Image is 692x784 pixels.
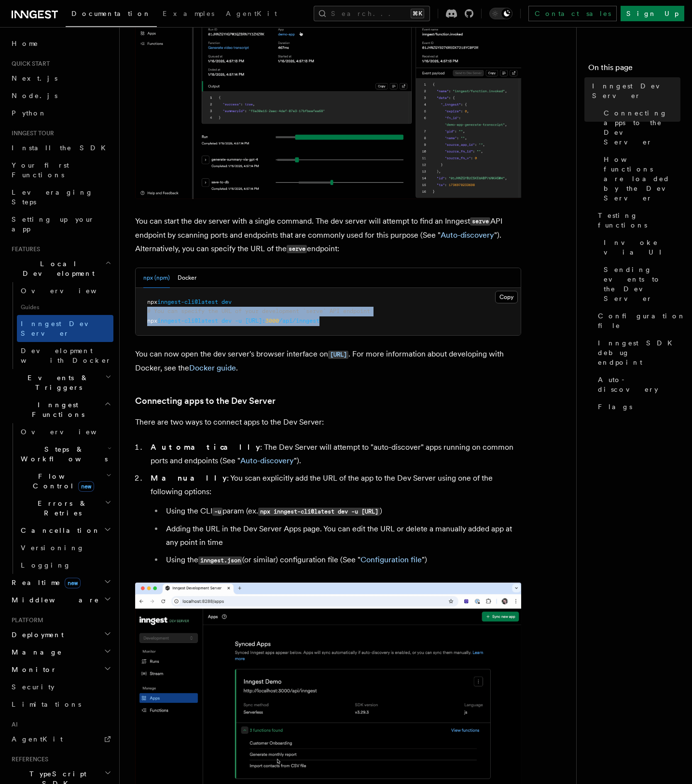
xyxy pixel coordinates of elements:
a: Auto-discovery [240,456,294,465]
span: Inngest Functions [8,400,104,419]
strong: Manually [151,473,227,483]
span: Limitations [12,700,81,708]
strong: Automatically [151,442,260,452]
span: new [65,578,81,588]
span: Monitor [8,665,57,674]
span: AI [8,721,18,728]
li: Using the (or similar) configuration file (See " ") [163,553,521,567]
code: serve [470,217,490,226]
a: Install the SDK [8,139,113,157]
span: dev [221,299,232,305]
a: Inngest Dev Server [17,315,113,342]
span: Inngest tour [8,129,54,137]
a: Inngest Dev Server [588,77,680,104]
span: Auto-discovery [598,375,680,394]
a: Contact sales [528,6,617,21]
button: Monitor [8,661,113,678]
span: Invoke via UI [604,238,680,257]
span: Manage [8,647,62,657]
span: Platform [8,616,43,624]
span: Logging [21,561,71,569]
button: Toggle dark mode [489,8,512,19]
a: Leveraging Steps [8,184,113,211]
span: Node.js [12,92,57,100]
a: Next.js [8,70,113,87]
a: Logging [17,556,113,574]
span: Events & Triggers [8,373,105,392]
a: Overview [17,423,113,441]
a: [URL] [328,349,348,358]
span: Connecting apps to the Dev Server [604,108,680,147]
span: AgentKit [12,735,63,743]
span: Install the SDK [12,144,111,152]
button: Copy [495,291,518,303]
a: Auto-discovery [441,230,494,240]
a: Python [8,104,113,122]
span: Errors & Retries [17,499,105,518]
span: References [8,755,48,763]
p: You can start the dev server with a single command. The dev server will attempt to find an Innges... [135,214,521,256]
span: Sending events to the Dev Server [604,265,680,303]
span: How functions are loaded by the Dev Server [604,155,680,203]
button: npx (npm) [143,268,170,288]
a: Configuration file [594,307,680,334]
code: [URL] [328,351,348,359]
span: npx [147,299,157,305]
span: Documentation [71,10,151,17]
a: Versioning [17,539,113,556]
a: Examples [157,3,220,26]
span: Realtime [8,578,81,587]
kbd: ⌘K [411,9,424,18]
div: Inngest Functions [8,423,113,574]
a: Setting up your app [8,211,113,238]
code: -u [212,508,222,516]
button: Inngest Functions [8,396,113,423]
a: Sign Up [621,6,684,21]
a: Your first Functions [8,157,113,184]
a: Inngest SDK debug endpoint [594,334,680,371]
code: inngest.json [198,556,242,565]
span: Inngest SDK debug endpoint [598,338,680,367]
span: Setting up your app [12,215,95,233]
span: Overview [21,428,120,436]
button: Deployment [8,626,113,643]
span: Deployment [8,630,64,640]
button: Steps & Workflows [17,441,113,468]
code: serve [287,245,307,253]
button: Errors & Retries [17,495,113,522]
button: Middleware [8,591,113,609]
button: Events & Triggers [8,369,113,396]
span: AgentKit [226,10,277,17]
span: Local Development [8,259,105,278]
span: Steps & Workflows [17,444,108,464]
a: How functions are loaded by the Dev Server [600,151,680,207]
span: Configuration file [598,311,686,330]
span: Features [8,245,40,253]
span: inngest-cli@latest [157,317,218,324]
li: Adding the URL in the Dev Server Apps page. You can edit the URL or delete a manually added app a... [163,522,521,549]
li: : The Dev Server will attempt to "auto-discover" apps running on common ports and endpoints (See ... [148,441,521,468]
span: Cancellation [17,526,100,535]
button: Local Development [8,255,113,282]
span: Leveraging Steps [12,188,93,206]
span: Overview [21,287,120,295]
p: You can now open the dev server's browser interface on . For more information about developing wi... [135,347,521,375]
span: [URL]: [245,317,265,324]
button: Manage [8,643,113,661]
span: Examples [163,10,214,17]
span: Guides [17,299,113,315]
a: Node.js [8,87,113,104]
span: Inngest Dev Server [21,320,103,337]
span: 3000 [265,317,279,324]
span: Middleware [8,595,99,605]
span: Versioning [21,544,84,552]
a: Connecting apps to the Dev Server [135,394,276,408]
a: Testing functions [594,207,680,234]
a: AgentKit [220,3,283,26]
span: new [78,481,94,492]
a: Documentation [66,3,157,27]
span: dev [221,317,232,324]
li: Using the CLI param (ex. ) [163,504,521,518]
span: Development with Docker [21,347,111,364]
a: AgentKit [8,730,113,748]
